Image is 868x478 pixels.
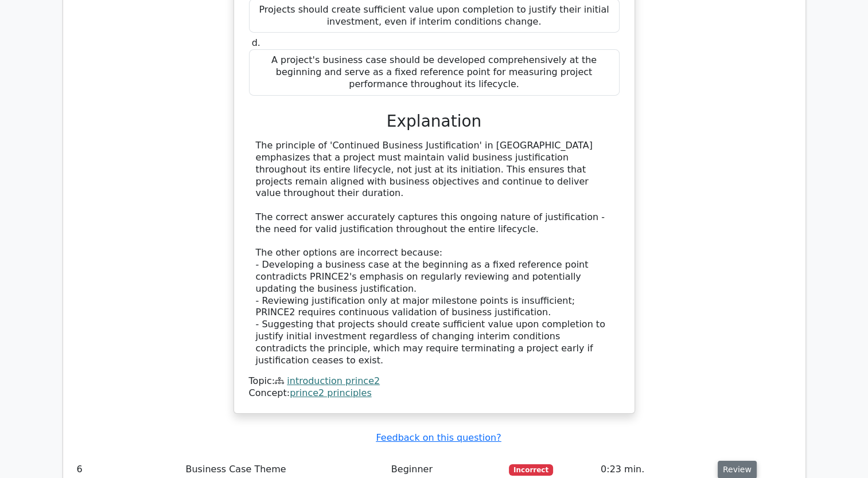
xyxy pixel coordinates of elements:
[252,37,260,48] span: d.
[249,387,620,399] div: Concept:
[256,112,613,131] h3: Explanation
[290,387,372,398] a: prince2 principles
[249,375,620,387] div: Topic:
[287,375,380,386] a: introduction prince2
[376,432,501,443] a: Feedback on this question?
[249,49,620,95] div: A project's business case should be developed comprehensively at the beginning and serve as a fix...
[509,464,553,476] span: Incorrect
[256,140,613,366] div: The principle of 'Continued Business Justification' in [GEOGRAPHIC_DATA] emphasizes that a projec...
